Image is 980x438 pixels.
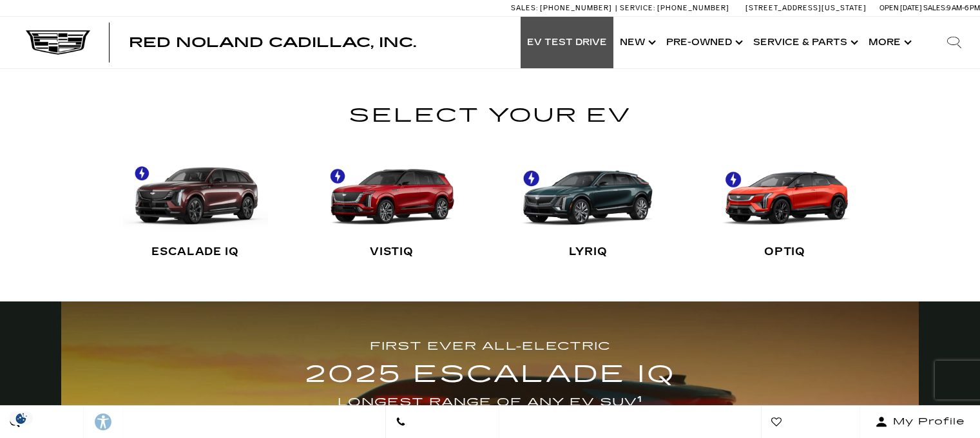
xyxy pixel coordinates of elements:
[747,17,862,68] a: Service & Parts
[26,30,90,55] img: Cadillac Dark Logo with Cadillac White Text
[657,4,729,12] span: [PHONE_NUMBER]
[129,36,416,49] a: Red Noland Cadillac, Inc.
[6,412,36,425] img: Opt-Out Icon
[946,4,980,12] span: 9 AM-6 PM
[660,17,747,68] a: Pre-Owned
[511,5,615,12] a: Sales: [PHONE_NUMBER]
[385,406,499,438] a: Contact Us
[782,413,850,431] span: Glovebox
[406,413,489,431] span: Contact Us
[20,413,73,431] span: Search
[862,17,916,68] button: More
[761,406,860,438] a: Glovebox
[75,100,906,132] h2: SELECT YOUR EV
[860,406,980,438] button: Open user profile menu
[879,4,922,12] span: Open [DATE]
[305,356,676,394] h1: 2025 ESCALADE IQ
[511,4,538,12] span: Sales:
[123,142,268,271] a: ESCALADE IQ ESCALADE IQ
[305,394,676,412] h5: LONGEST RANGE OF ANY EV SUV
[516,142,661,271] a: LYRIQ LYRIQ
[540,4,612,12] span: [PHONE_NUMBER]
[888,413,965,431] span: My Profile
[923,4,946,12] span: Sales:
[637,394,642,404] a: 1
[713,142,858,271] a: OPTIQ OPTIQ
[129,35,416,50] span: Red Noland Cadillac, Inc.
[615,5,733,12] a: Service: [PHONE_NUMBER]
[305,338,676,356] h5: FIRST EVER ALL-ELECTRIC
[320,142,465,271] a: VISTIQ VISTIQ
[521,17,613,68] a: EV Test Drive
[745,4,867,12] a: [STREET_ADDRESS][US_STATE]
[613,17,660,68] a: New
[620,4,655,12] span: Service:
[6,412,36,425] section: Click to Open Cookie Consent Modal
